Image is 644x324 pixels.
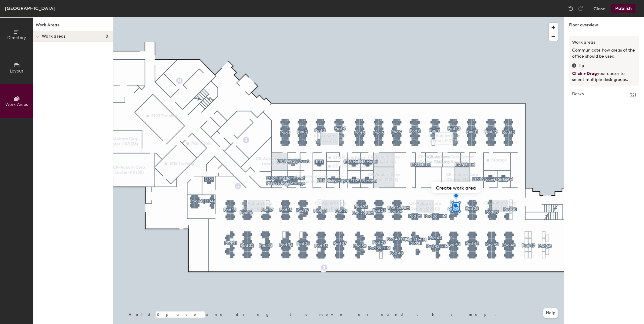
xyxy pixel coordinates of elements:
[543,308,558,318] button: Help
[572,92,584,99] strong: Desks
[431,182,481,193] button: Create work area
[564,17,644,31] h1: Floor overview
[572,47,636,59] p: Communicate how areas of the office should be used.
[10,69,24,74] span: Layout
[42,34,66,39] span: Work areas
[572,71,636,83] p: your cursor to select multiple desk groups.
[572,39,636,46] h3: Work areas
[630,92,636,99] span: 321
[5,5,55,12] div: [GEOGRAPHIC_DATA]
[593,4,605,13] button: Close
[578,5,584,12] img: Redo
[572,71,597,76] span: Click + Drag
[5,102,28,107] span: Work Areas
[106,34,108,39] span: 0
[7,35,26,40] span: Directory
[572,62,636,69] div: Tip
[612,4,636,13] button: Publish
[568,5,574,12] img: Undo
[33,22,113,31] h1: Work Areas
